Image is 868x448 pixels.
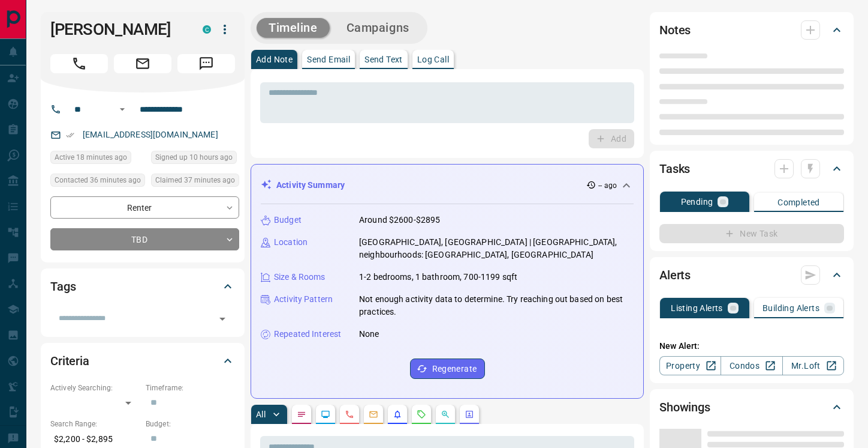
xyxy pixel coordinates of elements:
[393,410,402,419] svg: Listing Alerts
[55,151,127,163] span: Active 18 minutes ago
[659,356,721,375] a: Property
[274,293,333,306] p: Activity Pattern
[777,198,820,207] p: Completed
[114,54,171,73] span: Email
[417,410,426,419] svg: Requests
[410,359,485,379] button: Regenerate
[50,196,239,219] div: Renter
[782,356,844,375] a: Mr.Loft
[276,179,345,192] p: Activity Summary
[261,174,634,196] div: Activity Summary-- ago
[274,214,302,226] p: Budget
[274,271,325,283] p: Size & Rooms
[359,214,440,226] p: Around $2600-$2895
[334,18,421,38] button: Campaigns
[151,151,239,168] div: Wed Oct 15 2025
[297,410,306,419] svg: Notes
[83,130,218,139] a: [EMAIL_ADDRESS][DOMAIN_NAME]
[598,180,617,191] p: -- ago
[359,271,517,283] p: 1-2 bedrooms, 1 bathroom, 700-1199 sqft
[50,277,76,296] h2: Tags
[364,55,403,64] p: Send Text
[659,265,691,285] h2: Alerts
[762,304,819,312] p: Building Alerts
[307,55,350,64] p: Send Email
[369,410,378,419] svg: Emails
[441,410,450,419] svg: Opportunities
[203,25,211,34] div: condos.ca
[50,54,108,73] span: Call
[659,340,844,353] p: New Alert:
[50,228,239,250] div: TBD
[345,410,354,419] svg: Calls
[256,55,293,64] p: Add Note
[256,410,266,419] p: All
[50,419,140,429] p: Search Range:
[177,54,235,73] span: Message
[50,347,235,375] div: Criteria
[465,410,474,419] svg: Agent Actions
[50,174,145,190] div: Wed Oct 15 2025
[359,328,379,341] p: None
[214,310,231,327] button: Open
[50,151,145,168] div: Wed Oct 15 2025
[721,356,782,375] a: Condos
[359,236,634,261] p: [GEOGRAPHIC_DATA], [GEOGRAPHIC_DATA] | [GEOGRAPHIC_DATA], neighbourhoods: [GEOGRAPHIC_DATA], [GEO...
[115,102,129,117] button: Open
[50,383,140,393] p: Actively Searching:
[151,174,239,190] div: Wed Oct 15 2025
[66,131,74,139] svg: Email Verified
[50,272,235,301] div: Tags
[155,151,233,163] span: Signed up 10 hours ago
[659,154,844,183] div: Tasks
[274,236,308,249] p: Location
[146,383,235,393] p: Timeframe:
[257,18,330,38] button: Timeline
[274,328,341,341] p: Repeated Interest
[50,351,89,371] h2: Criteria
[417,55,449,64] p: Log Call
[659,16,844,44] div: Notes
[659,398,710,417] h2: Showings
[50,20,185,39] h1: [PERSON_NAME]
[659,261,844,289] div: Alerts
[321,410,330,419] svg: Lead Browsing Activity
[659,393,844,422] div: Showings
[671,304,723,312] p: Listing Alerts
[146,419,235,429] p: Budget:
[659,20,691,40] h2: Notes
[359,293,634,318] p: Not enough activity data to determine. Try reaching out based on best practices.
[659,159,690,178] h2: Tasks
[55,174,141,186] span: Contacted 36 minutes ago
[681,198,713,206] p: Pending
[155,174,235,186] span: Claimed 37 minutes ago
